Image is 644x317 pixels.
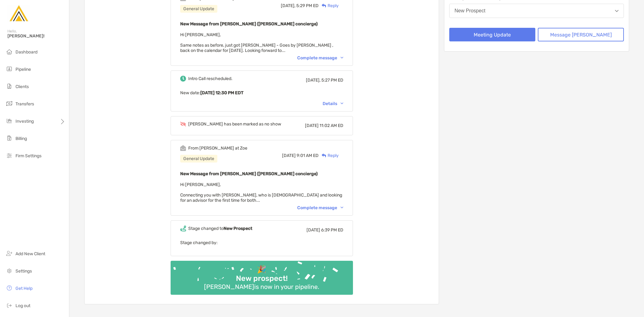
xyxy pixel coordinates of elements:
span: [PERSON_NAME]! [7,33,65,39]
span: 5:27 PM ED [321,78,343,83]
img: settings icon [6,267,13,274]
span: Hi [PERSON_NAME], Connecting you with [PERSON_NAME], who is [DEMOGRAPHIC_DATA] and looking for an... [180,182,342,203]
img: get-help icon [6,284,13,292]
span: Billing [15,136,27,141]
div: [PERSON_NAME] has been marked as no show [188,121,281,127]
img: Event icon [180,226,186,231]
img: Chevron icon [341,103,343,104]
span: 6:39 PM ED [321,227,343,233]
div: Details [323,101,343,106]
div: Complete message [297,55,343,61]
img: pipeline icon [6,65,13,73]
span: Hi [PERSON_NAME], Same notes as before, just got [PERSON_NAME] - Goes by [PERSON_NAME] , back on ... [180,32,333,53]
img: Event icon [180,122,186,126]
img: investing icon [6,117,13,125]
div: General Update [180,5,217,13]
img: Zoe Logo [7,2,30,25]
div: 🎉 [255,265,269,274]
b: New Prospect [224,226,252,231]
span: Settings [15,268,32,274]
img: Chevron icon [341,207,343,209]
img: logout icon [6,302,13,309]
span: 11:02 AM ED [320,123,343,128]
div: Reply [319,152,339,159]
div: Intro Call rescheduled. [188,76,233,81]
img: add_new_client icon [6,250,13,257]
div: General Update [180,155,217,163]
div: Stage changed to [188,226,252,231]
div: Complete message [297,205,343,210]
span: 9:01 AM ED [297,153,319,158]
b: [DATE] 12:30 PM EDT [200,90,243,95]
img: Reply icon [322,4,326,8]
div: From [PERSON_NAME] at Zoe [188,146,247,151]
span: Add New Client [15,251,45,256]
div: New prospect! [233,274,290,283]
span: [DATE] [307,227,320,233]
b: New Message from [PERSON_NAME] ([PERSON_NAME] concierge) [180,21,318,27]
img: Chevron icon [341,57,343,59]
img: Open dropdown arrow [615,10,619,12]
img: transfers icon [6,100,13,107]
span: [DATE], [281,3,295,8]
img: Confetti [171,261,353,290]
div: [PERSON_NAME] is now in your pipeline. [202,283,322,290]
span: [DATE] [282,153,296,158]
span: Investing [15,119,34,124]
img: dashboard icon [6,48,13,55]
span: [DATE], [306,78,320,83]
span: [DATE] [305,123,319,128]
img: Reply icon [322,154,326,158]
span: Dashboard [15,49,37,55]
span: Clients [15,84,29,89]
img: billing icon [6,134,13,142]
p: Stage changed by: [180,239,343,247]
img: Event icon [180,145,186,151]
span: Transfers [15,101,34,107]
button: New Prospect [449,4,624,18]
button: Message [PERSON_NAME] [538,28,624,41]
img: Event icon [180,76,186,82]
img: firm-settings icon [6,152,13,159]
span: Get Help [15,286,33,291]
b: New Message from [PERSON_NAME] ([PERSON_NAME] concierge) [180,171,318,176]
span: Firm Settings [15,153,41,158]
span: 5:29 PM ED [296,3,319,8]
div: Reply [319,2,339,9]
span: Pipeline [15,67,31,72]
p: New date : [180,89,343,97]
img: clients icon [6,82,13,90]
button: Meeting Update [449,28,535,41]
div: New Prospect [455,8,485,14]
span: Log out [15,303,30,308]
